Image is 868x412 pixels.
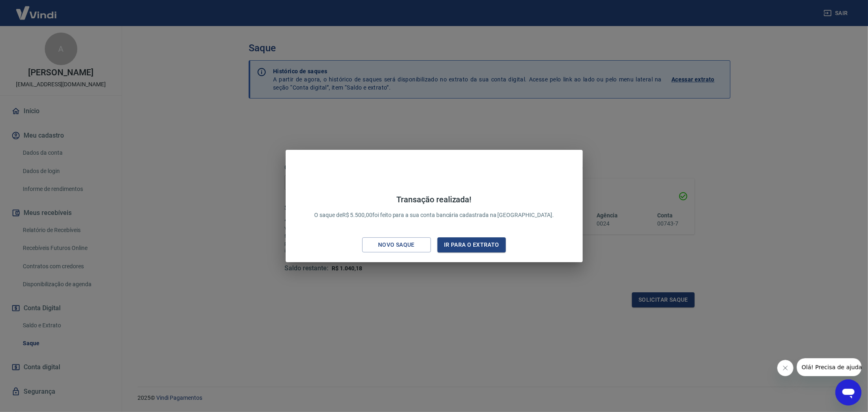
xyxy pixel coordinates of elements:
button: Novo saque [362,237,431,252]
iframe: Fechar mensagem [777,360,794,376]
p: O saque de R$ 5.500,00 foi feito para a sua conta bancária cadastrada na [GEOGRAPHIC_DATA]. [314,195,554,219]
iframe: Mensagem da empresa [797,358,861,376]
h4: Transação realizada! [314,195,554,204]
button: Ir para o extrato [437,237,506,252]
iframe: Botão para abrir a janela de mensagens [835,379,861,405]
div: Novo saque [368,240,424,250]
span: Olá! Precisa de ajuda? [5,6,68,12]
